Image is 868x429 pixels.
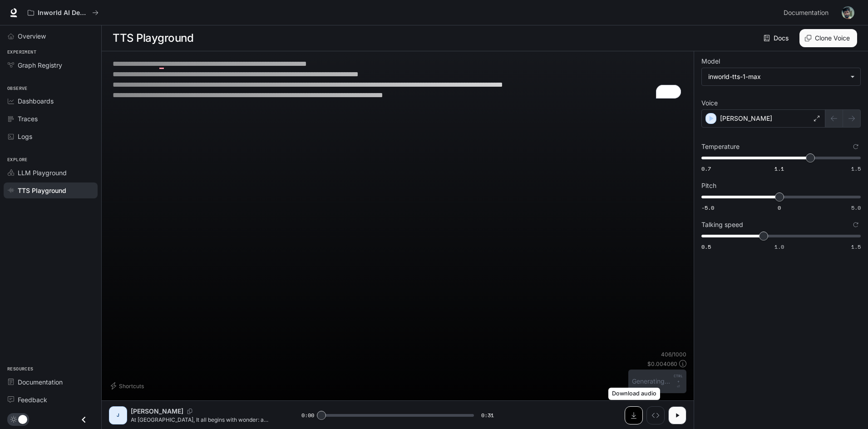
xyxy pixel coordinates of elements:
button: Reset to default [851,220,861,230]
span: 0.5 [701,243,711,251]
span: Overview [18,31,46,41]
h1: TTS Playground [113,29,193,47]
p: Talking speed [701,222,743,228]
span: TTS Playground [18,186,66,195]
span: Documentation [784,7,829,19]
span: Documentation [18,377,63,387]
button: All workspaces [24,4,103,22]
span: 0.7 [701,165,711,173]
button: Inspect [646,406,665,424]
button: Clone Voice [799,29,857,47]
span: 0:31 [481,411,494,420]
img: User avatar [842,6,854,19]
p: At [GEOGRAPHIC_DATA], It all begins with wonder: a drawing, a question, a dream. As they grow, so... [131,416,280,424]
a: Documentation [4,374,98,390]
a: Traces [4,111,98,127]
span: Graph Registry [18,60,62,70]
button: Reset to default [851,142,861,152]
p: [PERSON_NAME] [720,114,772,123]
a: TTS Playground [4,182,98,198]
div: Download audio [608,388,660,400]
p: Inworld AI Demos [38,9,89,17]
span: 1.5 [851,243,861,251]
span: 1.1 [774,165,784,173]
a: Graph Registry [4,57,98,73]
button: Shortcuts [109,379,148,393]
span: 0 [778,204,781,212]
a: Feedback [4,392,98,408]
textarea: To enrich screen reader interactions, please activate Accessibility in Grammarly extension settings [113,59,683,100]
span: -5.0 [701,204,714,212]
p: Model [701,58,720,64]
span: 1.5 [851,165,861,173]
div: J [111,408,125,423]
p: $ 0.004060 [647,360,677,368]
p: [PERSON_NAME] [131,407,183,416]
p: Pitch [701,182,716,189]
span: Dark mode toggle [18,414,27,424]
p: 406 / 1000 [661,350,686,358]
a: Logs [4,128,98,144]
span: LLM Playground [18,168,67,178]
p: Voice [701,100,718,106]
a: Dashboards [4,93,98,109]
span: 1.0 [774,243,784,251]
div: inworld-tts-1-max [702,68,860,85]
p: Temperature [701,143,740,150]
span: Feedback [18,395,47,404]
span: 5.0 [851,204,861,212]
a: LLM Playground [4,165,98,181]
a: Documentation [780,4,835,22]
a: Overview [4,28,98,44]
span: 0:00 [301,411,314,420]
button: Download audio [625,406,643,424]
span: Logs [18,132,32,141]
div: inworld-tts-1-max [708,72,846,81]
a: Docs [762,29,792,47]
button: User avatar [839,4,857,22]
button: Copy Voice ID [183,409,196,414]
span: Dashboards [18,96,54,106]
button: Close drawer [74,410,94,429]
span: Traces [18,114,38,123]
